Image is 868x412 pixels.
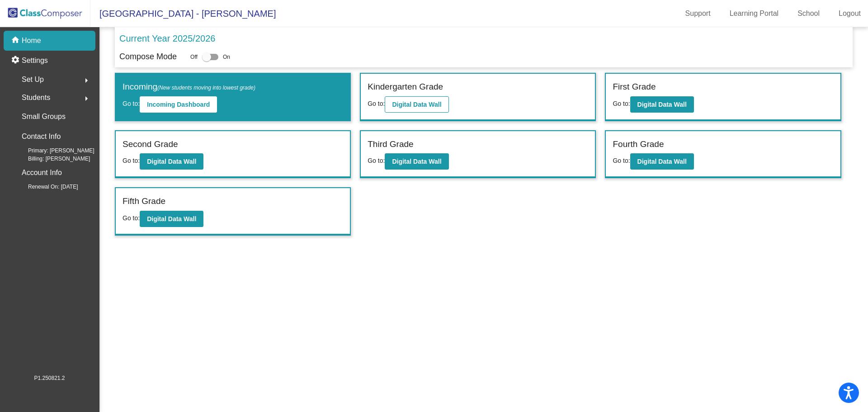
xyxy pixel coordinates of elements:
[14,183,78,191] span: Renewal On: [DATE]
[392,101,441,108] b: Digital Data Wall
[613,157,630,164] span: Go to:
[140,153,203,170] button: Digital Data Wall
[392,158,441,165] b: Digital Data Wall
[157,85,255,91] span: (New students moving into lowest grade)
[368,138,413,151] label: Third Grade
[14,147,94,155] span: Primary: [PERSON_NAME]
[119,51,177,63] p: Compose Mode
[123,81,255,94] label: Incoming
[368,81,443,94] label: Kindergarten Grade
[90,6,276,21] span: [GEOGRAPHIC_DATA] - [PERSON_NAME]
[368,100,385,107] span: Go to:
[22,73,44,86] span: Set Up
[385,96,448,113] button: Digital Data Wall
[790,6,827,21] a: School
[140,96,217,113] button: Incoming Dashboard
[123,214,140,222] span: Go to:
[22,130,61,143] p: Contact Info
[81,93,92,104] mat-icon: arrow_right
[123,195,165,208] label: Fifth Grade
[722,6,786,21] a: Learning Portal
[22,35,41,46] p: Home
[140,211,203,227] button: Digital Data Wall
[119,32,215,45] p: Current Year 2025/2026
[637,158,687,165] b: Digital Data Wall
[223,53,230,61] span: On
[613,81,656,94] label: First Grade
[22,91,50,104] span: Students
[22,166,62,179] p: Account Info
[81,75,92,86] mat-icon: arrow_right
[190,53,198,61] span: Off
[11,55,22,66] mat-icon: settings
[678,6,718,21] a: Support
[22,55,48,66] p: Settings
[831,6,868,21] a: Logout
[637,101,687,108] b: Digital Data Wall
[368,157,385,164] span: Go to:
[14,155,90,163] span: Billing: [PERSON_NAME]
[11,35,22,46] mat-icon: home
[123,138,178,151] label: Second Grade
[147,101,210,108] b: Incoming Dashboard
[147,158,196,165] b: Digital Data Wall
[123,157,140,164] span: Go to:
[22,110,66,123] p: Small Groups
[123,100,140,107] span: Go to:
[385,153,448,170] button: Digital Data Wall
[630,96,694,113] button: Digital Data Wall
[613,138,664,151] label: Fourth Grade
[613,100,630,107] span: Go to:
[630,153,694,170] button: Digital Data Wall
[147,215,196,223] b: Digital Data Wall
